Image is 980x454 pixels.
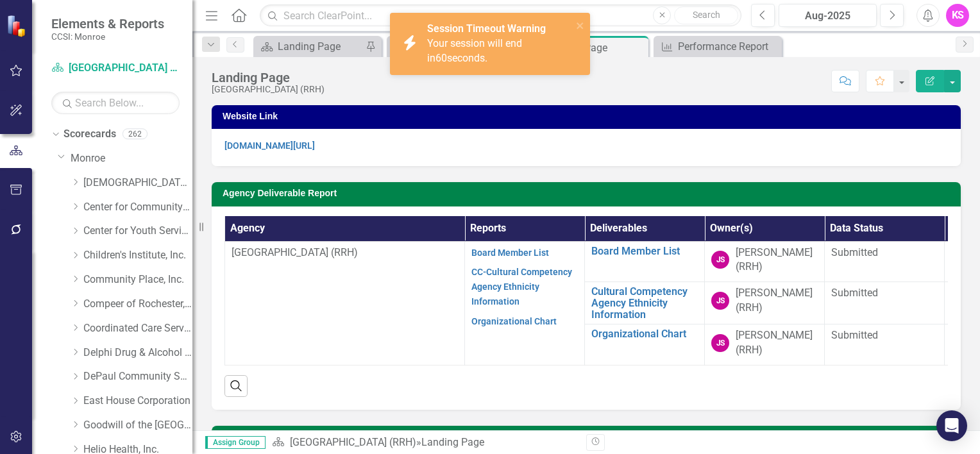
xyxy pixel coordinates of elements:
[224,140,315,151] a: [DOMAIN_NAME][URL]
[736,328,818,358] div: [PERSON_NAME] (RRH)
[51,31,164,42] small: CCSI: Monroe
[6,15,29,37] img: ClearPoint Strategy
[212,71,325,85] div: Landing Page
[83,200,192,215] a: Center for Community Alternatives
[545,40,645,56] div: Landing Page
[122,129,148,140] div: 262
[83,297,192,312] a: Compeer of Rochester, Inc.
[591,246,698,257] a: Board Member List
[71,151,192,166] a: Monroe
[711,251,729,269] div: JS
[427,22,546,35] strong: Session Timeout Warning
[825,324,945,366] td: Double-Click to Edit
[736,246,818,275] div: [PERSON_NAME] (RRH)
[257,38,362,55] a: Landing Page
[591,328,698,340] a: Organizational Chart
[83,394,192,408] a: East House Corporation
[465,241,585,365] td: Double-Click to Edit
[831,246,878,258] span: Submitted
[260,4,741,27] input: Search ClearPoint...
[705,324,825,366] td: Double-Click to Edit
[83,248,192,263] a: Children's Institute, Inc.
[585,241,705,282] td: Double-Click to Edit Right Click for Context Menu
[83,369,192,384] a: DePaul Community Services, lnc.
[779,4,877,27] button: Aug-2025
[272,435,577,450] div: »
[657,38,779,55] a: Performance Report
[421,436,484,448] div: Landing Page
[585,324,705,366] td: Double-Click to Edit Right Click for Context Menu
[831,329,878,341] span: Submitted
[63,127,116,142] a: Scorecards
[783,8,872,24] div: Aug-2025
[471,267,572,307] a: CC-Cultural Competency Agency Ethnicity Information
[83,346,192,360] a: Delphi Drug & Alcohol Council
[585,282,705,324] td: Double-Click to Edit Right Click for Context Menu
[693,10,720,20] span: Search
[705,241,825,282] td: Double-Click to Edit
[83,176,192,190] a: [DEMOGRAPHIC_DATA] Charities Family & Community Services
[831,287,878,299] span: Submitted
[591,286,698,320] a: Cultural Competency Agency Ethnicity Information
[290,436,416,448] a: [GEOGRAPHIC_DATA] (RRH)
[678,38,779,55] div: Performance Report
[212,85,325,94] div: [GEOGRAPHIC_DATA] (RRH)
[674,6,738,24] button: Search
[576,18,585,33] button: close
[711,334,729,352] div: JS
[705,282,825,324] td: Double-Click to Edit
[83,418,192,433] a: Goodwill of the [GEOGRAPHIC_DATA]
[736,286,818,315] div: [PERSON_NAME] (RRH)
[51,92,180,114] input: Search Below...
[225,241,465,365] td: Double-Click to Edit
[83,224,192,239] a: Center for Youth Services, Inc.
[825,282,945,324] td: Double-Click to Edit
[471,248,549,258] a: Board Member List
[232,246,458,260] p: [GEOGRAPHIC_DATA] (RRH)
[51,16,164,31] span: Elements & Reports
[825,241,945,282] td: Double-Click to Edit
[223,112,954,121] h3: Website Link
[83,321,192,336] a: Coordinated Care Services Inc.
[936,410,967,441] div: Open Intercom Messenger
[223,189,954,198] h3: Agency Deliverable Report
[205,436,266,449] span: Assign Group
[711,292,729,310] div: JS
[435,52,447,64] span: 60
[427,37,522,64] span: Your session will end in seconds.
[83,273,192,287] a: Community Place, Inc.
[51,61,180,76] a: [GEOGRAPHIC_DATA] (RRH)
[471,316,557,326] a: Organizational Chart
[946,4,969,27] button: KS
[278,38,362,55] div: Landing Page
